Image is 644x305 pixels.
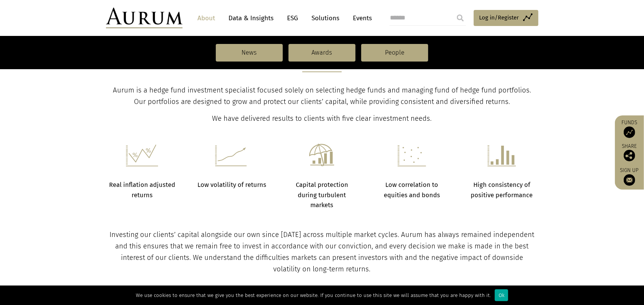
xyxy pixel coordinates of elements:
a: Solutions [308,11,344,25]
img: Aurum [106,8,183,28]
a: Data & Insights [225,11,278,25]
span: Aurum is a hedge fund investment specialist focused solely on selecting hedge funds and managing ... [113,86,531,106]
img: Share this post [624,150,635,161]
strong: High consistency of positive performance [471,181,533,198]
a: Log in/Register [474,10,538,26]
a: Sign up [619,167,640,186]
a: People [361,44,428,62]
a: About [194,11,219,25]
a: News [216,44,283,62]
input: Submit [453,10,468,26]
strong: Low volatility of returns [197,181,266,188]
div: Ok [495,289,508,301]
img: Sign up to our newsletter [624,174,635,186]
a: Events [349,11,372,25]
a: ESG [284,11,302,25]
a: Funds [619,119,640,138]
div: Share [619,144,640,161]
strong: Capital protection during turbulent markets [296,181,348,209]
strong: Real inflation adjusted returns [109,181,175,198]
span: We have delivered results to clients with five clear investment needs. [212,114,432,123]
span: Log in/Register [479,13,519,22]
a: Awards [289,44,355,62]
span: Investing our clients’ capital alongside our own since [DATE] across multiple market cycles. Auru... [110,230,535,273]
strong: Low correlation to equities and bonds [384,181,440,198]
img: Access Funds [624,127,635,138]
